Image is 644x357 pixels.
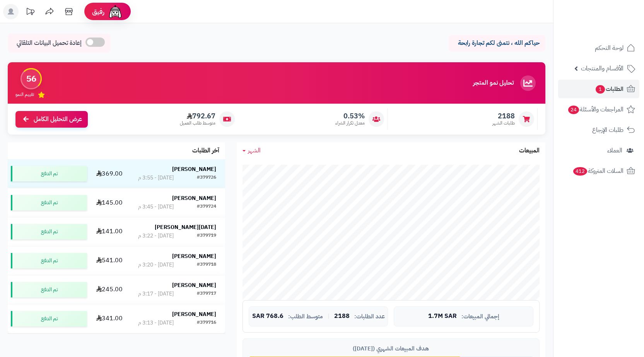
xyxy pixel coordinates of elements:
[454,39,540,48] p: حياكم الله ، نتمنى لكم تجارة رابحة
[428,313,457,320] span: 1.7M SAR
[334,313,350,320] span: 2188
[354,313,385,320] span: عدد الطلبات:
[519,147,540,154] h3: المبيعات
[595,43,624,53] span: لوحة التحكم
[288,313,323,320] span: متوسط الطلب:
[558,162,639,180] a: السلات المتروكة412
[138,261,174,269] div: [DATE] - 3:20 م
[172,310,216,318] strong: [PERSON_NAME]
[172,194,216,202] strong: [PERSON_NAME]
[492,112,515,120] span: 2188
[567,104,624,115] span: المراجعات والأسئلة
[573,167,587,176] span: 412
[249,345,533,353] div: هدف المبيعات الشهري ([DATE])
[192,147,219,154] h3: آخر الطلبات
[243,146,261,155] a: الشهر
[197,290,216,298] div: #379717
[607,145,622,156] span: العملاء
[90,275,129,304] td: 245.00
[90,188,129,217] td: 145.00
[172,252,216,260] strong: [PERSON_NAME]
[595,84,624,94] span: الطلبات
[11,166,87,181] div: تم الدفع
[20,4,40,21] a: تحديثات المنصة
[558,80,639,98] a: الطلبات1
[11,311,87,326] div: تم الدفع
[90,217,129,246] td: 141.00
[180,112,215,120] span: 792.67
[138,174,174,182] div: [DATE] - 3:55 م
[473,80,514,87] h3: تحليل نمو المتجر
[197,261,216,269] div: #379718
[11,253,87,268] div: تم الدفع
[335,120,365,126] span: معدل تكرار الشراء
[581,63,624,74] span: الأقسام والمنتجات
[138,319,174,327] div: [DATE] - 3:13 م
[90,304,129,333] td: 341.00
[252,313,284,320] span: 768.6 SAR
[492,120,515,126] span: طلبات الشهر
[197,319,216,327] div: #379716
[558,100,639,119] a: المراجعات والأسئلة24
[558,141,639,160] a: العملاء
[592,125,624,135] span: طلبات الإرجاع
[90,246,129,275] td: 541.00
[197,203,216,211] div: #379724
[558,121,639,139] a: طلبات الإرجاع
[572,166,624,176] span: السلات المتروكة
[90,159,129,188] td: 369.00
[172,165,216,173] strong: [PERSON_NAME]
[92,7,104,16] span: رفيق
[11,224,87,239] div: تم الدفع
[108,4,123,19] img: ai-face.png
[558,39,639,57] a: لوحة التحكم
[138,203,174,211] div: [DATE] - 3:45 م
[138,290,174,298] div: [DATE] - 3:17 م
[138,232,174,240] div: [DATE] - 3:22 م
[155,223,216,231] strong: [DATE][PERSON_NAME]
[11,195,87,210] div: تم الدفع
[591,21,637,37] img: logo-2.png
[197,174,216,182] div: #379726
[461,313,499,320] span: إجمالي المبيعات:
[328,313,330,319] span: |
[568,106,579,114] span: 24
[172,281,216,289] strong: [PERSON_NAME]
[335,112,365,120] span: 0.53%
[197,232,216,240] div: #379719
[596,85,605,94] span: 1
[34,115,82,124] span: عرض التحليل الكامل
[180,120,215,126] span: متوسط طلب العميل
[15,111,88,128] a: عرض التحليل الكامل
[248,146,261,155] span: الشهر
[17,39,82,48] span: إعادة تحميل البيانات التلقائي
[11,282,87,297] div: تم الدفع
[15,91,34,98] span: تقييم النمو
